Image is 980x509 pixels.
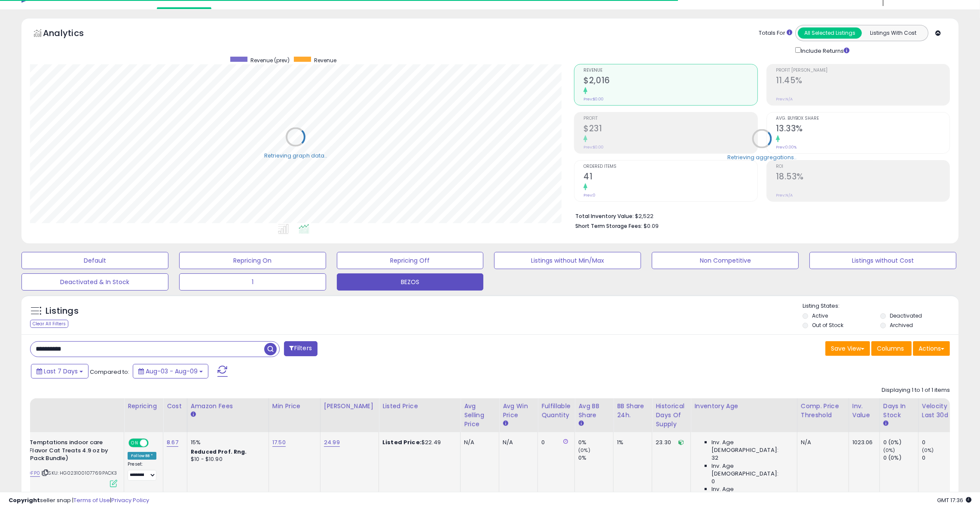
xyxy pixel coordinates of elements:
button: Filters [284,341,318,356]
button: Deactivated & In Stock [21,273,168,291]
div: Days In Stock [883,402,915,420]
div: Avg Win Price [503,402,534,420]
div: BB Share 24h. [617,402,648,420]
div: [PERSON_NAME] [324,402,375,411]
button: Save View [825,341,870,356]
button: Non Competitive [652,252,799,269]
div: Listed Price [382,402,457,411]
div: seller snap | | [9,497,149,505]
div: Retrieving aggregations.. [727,153,797,161]
div: Include Returns [789,45,860,55]
button: 1 [179,273,326,291]
p: Listing States: [803,302,959,310]
a: 8.67 [167,438,178,447]
label: Deactivated [890,312,922,319]
div: N/A [464,439,492,446]
div: Retrieving graph data.. [264,151,327,159]
button: Listings without Min/Max [494,252,641,269]
small: (0%) [578,447,590,454]
span: 32 [711,454,718,462]
div: $22.49 [382,439,454,446]
button: Repricing Off [337,252,484,269]
div: N/A [801,439,842,446]
div: 0% [578,454,613,462]
div: Historical Days Of Supply [656,402,687,429]
div: Displaying 1 to 1 of 1 items [882,386,950,394]
div: 0% [578,439,613,446]
div: 1023.06 [852,439,873,446]
span: Inv. Age [DEMOGRAPHIC_DATA]: [711,485,790,501]
b: Listed Price: [382,438,421,446]
small: Avg BB Share. [578,420,583,427]
div: Min Price [272,402,317,411]
a: Privacy Policy [111,496,149,504]
button: Last 7 Days [31,364,89,379]
div: Inv. value [852,402,876,420]
div: $10 - $10.90 [191,456,262,463]
span: Inv. Age [DEMOGRAPHIC_DATA]: [711,462,790,478]
div: Velocity Last 30d [922,402,953,420]
button: Default [21,252,168,269]
div: Repricing [128,402,159,411]
h5: Listings [46,305,79,317]
div: Preset: [128,461,156,481]
div: N/A [503,439,531,446]
label: Active [812,312,828,319]
span: 2025-08-17 17:36 GMT [937,496,971,504]
small: (0%) [883,447,895,454]
div: 0 (0%) [883,454,918,462]
div: 15% [191,439,262,446]
div: 23.30 [656,439,684,446]
span: Compared to: [90,368,129,376]
div: Fulfillable Quantity [541,402,571,420]
small: Avg Win Price. [503,420,508,427]
small: Days In Stock. [883,420,888,427]
button: Aug-03 - Aug-09 [133,364,208,379]
div: Totals For [759,29,792,37]
button: Listings without Cost [809,252,956,269]
label: Archived [890,321,913,329]
div: Avg Selling Price [464,402,495,429]
span: Columns [877,344,904,353]
span: Inv. Age [DEMOGRAPHIC_DATA]: [711,439,790,454]
span: Aug-03 - Aug-09 [146,367,198,376]
div: Comp. Price Threshold [801,402,845,420]
div: 0 [922,454,957,462]
h5: Analytics [43,27,101,41]
div: 1% [617,439,645,446]
span: ON [129,439,140,447]
b: Whiskas Temptations indoor care Chicken Flavor Cat Treats 4.9 oz by Mars (3-Pack Bundle) [4,439,109,465]
label: Out of Stock [812,321,843,329]
span: OFF [147,439,161,447]
button: Listings With Cost [861,27,925,39]
div: Avg BB Share [578,402,610,420]
a: Terms of Use [73,496,110,504]
span: | SKU: HG023100107769PACK3 [41,470,117,476]
div: Clear All Filters [30,320,68,328]
div: 0 [922,439,957,446]
div: Follow BB * [128,452,156,460]
span: 0 [711,478,715,485]
button: All Selected Listings [798,27,862,39]
button: Repricing On [179,252,326,269]
div: 0 (0%) [883,439,918,446]
div: Amazon Fees [191,402,265,411]
button: Columns [871,341,912,356]
small: Amazon Fees. [191,411,196,418]
div: Inventory Age [694,402,793,411]
button: Actions [913,341,950,356]
div: Cost [167,402,183,411]
button: BEZOS [337,273,484,291]
div: 0 [541,439,568,446]
a: 24.99 [324,438,340,447]
small: (0%) [922,447,934,454]
strong: Copyright [9,496,40,504]
b: Reduced Prof. Rng. [191,448,247,455]
span: Last 7 Days [44,367,78,376]
a: 17.50 [272,438,286,447]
